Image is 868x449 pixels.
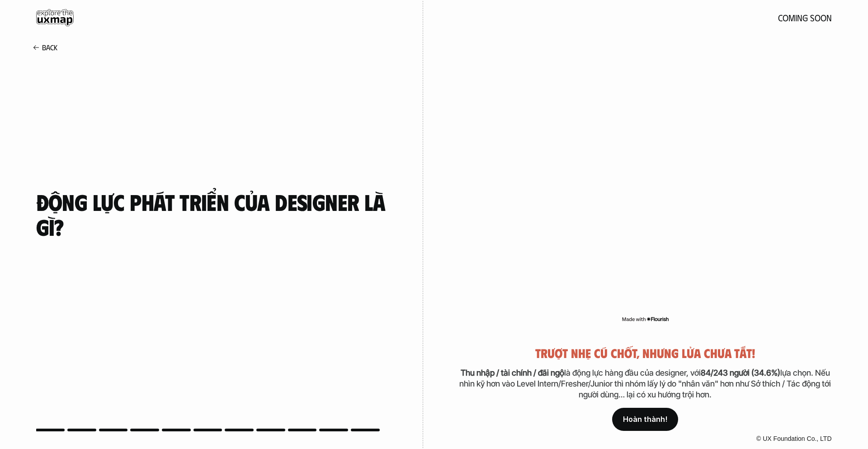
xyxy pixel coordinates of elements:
[755,435,831,442] a: © UX Foundation Co., LTD
[455,346,835,360] h5: Trượt nhẹ cú chốt, nhưng lửa chưa tắt!
[36,189,387,239] h4: Động lực phát triển của Designer là gì?
[455,42,835,314] iframe: Interactive or visual content
[701,368,780,377] strong: 84/243 người (34.6%)
[459,368,833,400] span: là động lực hàng đầu của designer, với lựa chọn. Nếu nhìn kỹ hơn vào Level Intern/Fresher/Junior ...
[612,408,678,431] a: Hoàn thành!
[778,13,832,23] h5: coming soon
[622,315,669,323] img: Made with Flourish
[623,415,667,424] p: Hoàn thành!
[42,43,57,52] p: Back
[461,368,564,377] strong: Thu nhập / tài chính / đãi ngộ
